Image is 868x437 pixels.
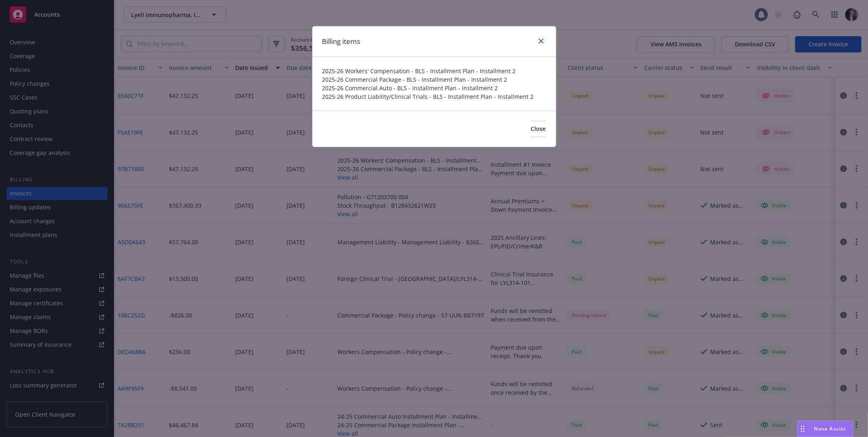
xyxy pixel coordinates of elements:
[797,421,853,437] button: Nova Assist
[531,121,546,137] button: Close
[798,421,808,437] div: Drag to move
[531,125,546,133] span: Close
[814,425,846,432] span: Nova Assist
[322,84,546,92] span: 2025-26 Commercial Auto - BLS - Installment Plan - Installment 2
[322,36,361,47] h1: Billing items
[322,92,546,101] span: 2025-26 Product Liability/Clinical Trials - BLS - Installment Plan - Installment 2
[536,36,546,46] a: close
[322,67,546,75] span: 2025-26 Workers' Compensation - BLS - Installment Plan - Installment 2
[322,75,546,84] span: 2025-26 Commercial Package - BLS - Installment Plan - Installment 2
